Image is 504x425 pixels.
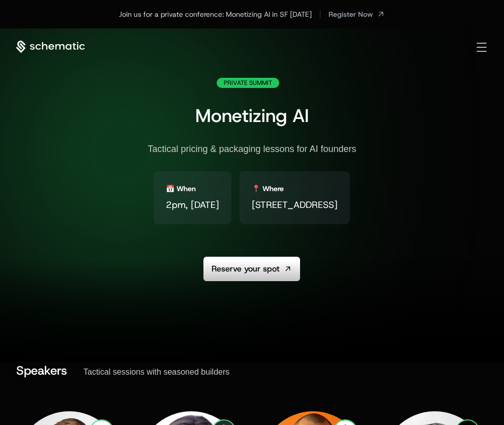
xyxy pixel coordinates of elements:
span: Monetizing AI [195,103,309,128]
span: Speakers [16,362,67,379]
div: Tactical sessions with seasoned builders [83,367,229,377]
a: [object Object] [329,6,385,22]
a: Reserve your spot [203,257,300,281]
button: Toggle menu [477,43,486,52]
div: 📍 Where [252,184,284,194]
div: Join us for a private conference: Monetizing AI in SF [DATE] [119,9,312,19]
span: 2pm, [DATE] [166,198,219,212]
span: [STREET_ADDRESS] [252,198,338,212]
div: Private Summit [217,78,279,88]
div: Tactical pricing & packaging lessons for AI founders [147,143,356,155]
div: 📅 When [166,184,196,194]
span: Register Now [329,9,373,19]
